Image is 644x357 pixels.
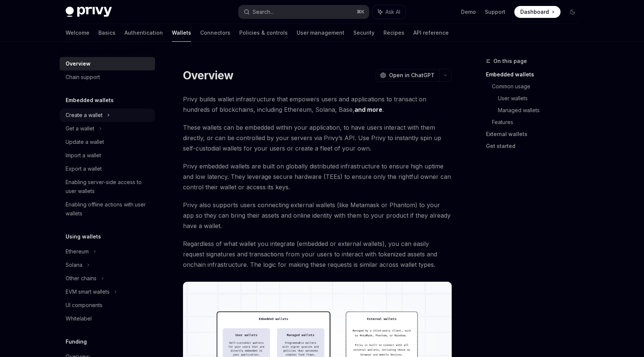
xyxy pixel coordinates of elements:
[200,24,230,42] a: Connectors
[66,73,100,82] div: Chain support
[98,24,116,42] a: Basics
[253,7,274,16] div: Search...
[486,69,584,80] a: Embedded wallets
[66,200,151,218] div: Enabling offline actions with user wallets
[461,8,476,16] a: Demo
[60,298,155,312] a: UI components
[66,301,102,310] div: UI components
[60,149,155,162] a: Import a wallet
[353,24,375,42] a: Security
[357,9,364,15] span: ⌘ K
[60,312,155,325] a: Whitelabel
[297,24,344,42] a: User management
[354,106,382,114] a: and more
[66,247,89,256] div: Ethereum
[60,176,155,198] a: Enabling server-side access to user wallets
[413,24,449,42] a: API reference
[383,24,404,42] a: Recipes
[183,69,233,82] h1: Overview
[60,162,155,176] a: Export a wallet
[66,138,104,146] div: Update a wallet
[66,151,101,160] div: Import a wallet
[183,122,452,154] span: These wallets can be embedded within your application, to have users interact with them directly,...
[183,238,452,270] span: Regardless of what wallet you integrate (embedded or external wallets), you can easily request si...
[66,59,91,68] div: Overview
[124,24,163,42] a: Authentication
[66,314,92,323] div: Whitelabel
[66,232,101,241] h5: Using wallets
[373,5,405,19] button: Ask AI
[183,200,452,231] span: Privy also supports users connecting external wallets (like Metamask or Phantom) to your app so t...
[66,337,87,346] h5: Funding
[172,24,191,42] a: Wallets
[60,135,155,149] a: Update a wallet
[375,69,439,82] button: Open in ChatGPT
[486,140,584,152] a: Get started
[486,128,584,140] a: External wallets
[66,124,94,133] div: Get a wallet
[498,104,584,116] a: Managed wallets
[389,72,435,79] span: Open in ChatGPT
[492,116,584,128] a: Features
[498,92,584,104] a: User wallets
[239,24,288,42] a: Policies & controls
[66,96,114,105] h5: Embedded wallets
[239,5,369,19] button: Search...⌘K
[66,178,151,196] div: Enabling server-side access to user wallets
[66,274,97,283] div: Other chains
[66,260,82,269] div: Solana
[60,198,155,220] a: Enabling offline actions with user wallets
[566,6,578,18] button: Toggle dark mode
[183,94,452,115] span: Privy builds wallet infrastructure that empowers users and applications to transact on hundreds o...
[514,6,561,18] a: Dashboard
[66,164,102,173] div: Export a wallet
[60,57,155,70] a: Overview
[492,80,584,92] a: Common usage
[66,287,110,296] div: EVM smart wallets
[66,7,112,17] img: dark logo
[485,8,505,16] a: Support
[385,8,400,16] span: Ask AI
[493,57,527,66] span: On this page
[520,8,549,16] span: Dashboard
[183,161,452,192] span: Privy embedded wallets are built on globally distributed infrastructure to ensure high uptime and...
[60,70,155,84] a: Chain support
[66,111,102,120] div: Create a wallet
[66,24,89,42] a: Welcome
